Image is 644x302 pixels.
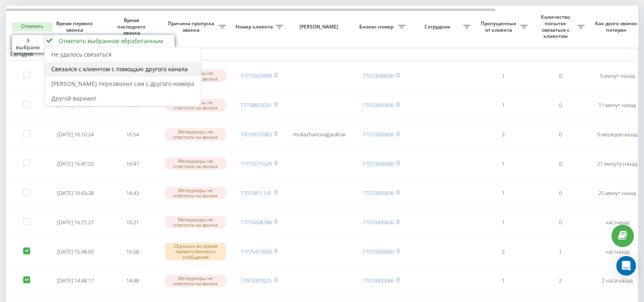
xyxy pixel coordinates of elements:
td: mukazhanovagaukhar [287,120,352,148]
a: 77010000606 [363,101,394,109]
td: 0 [532,179,589,207]
span: Как долго звонок потерян [595,20,639,33]
span: Не удалось связаться [51,50,112,58]
a: 77010000606 [363,248,394,255]
td: [DATE] 16:21:27 [47,208,104,236]
td: 1 [475,179,532,207]
td: 1 [475,62,532,90]
td: 0 [532,92,589,119]
td: 16:47 [104,150,161,177]
span: Сотрудник [413,24,463,30]
span: [PERSON_NAME] [294,24,345,30]
td: 16:54 [104,120,161,148]
td: 15:58 [104,238,161,265]
td: 16:21 [104,208,161,236]
td: [DATE] 16:10:24 [47,120,104,148]
td: 1 [475,92,532,119]
td: 2 [475,238,532,265]
div: Менеджеры не ответили на звонок [165,128,226,140]
td: 1 [475,267,532,295]
td: 14:48 [104,267,161,295]
div: Менеджеры не ответили на звонок [165,275,226,287]
td: 1 [475,208,532,236]
td: 16:43 [104,179,161,207]
td: [DATE] 16:43:38 [47,179,104,207]
div: Менеджеры не ответили на звонок [165,158,226,170]
a: 77473393925 [240,277,272,284]
a: 77010000606 [363,219,394,226]
span: [PERSON_NAME] перезвонил сам с другого номера [51,80,194,88]
span: Номер клиента [234,24,276,30]
div: Сброшен во время приветственного сообщения [165,243,226,260]
a: 77758855031 [240,101,272,109]
td: 1 [532,238,589,265]
span: Другой вариант [51,94,97,102]
a: 77010000606 [363,189,394,197]
div: Менеджеры не ответили на звонок [165,216,226,228]
button: Отменить [12,22,53,31]
td: 1 [475,150,532,177]
a: 77775473900 [240,248,272,255]
td: 0 [532,150,589,177]
td: 0 [532,62,589,90]
a: 77010000606 [363,160,394,167]
a: 77079072983 [240,131,272,138]
span: Количество попыток связаться с клиентом [536,14,577,39]
span: Время первого звонка [53,20,97,33]
span: Бизнес номер [356,24,398,30]
td: 2 [475,120,532,148]
div: Open Intercom Messenger [616,256,636,276]
a: 77010000606 [363,72,394,79]
div: 3 выбрано [12,35,44,53]
span: Причина пропуска звонка [165,20,219,33]
span: Связался с клиентом с помощью другого канала [51,65,188,73]
a: 77010000606 [363,277,394,284]
span: Время последнего звонка [110,17,154,36]
a: 77010000606 [363,131,394,138]
td: [DATE] 16:47:20 [47,150,104,177]
td: [DATE] 15:48:09 [47,238,104,265]
a: 77772920999 [240,72,272,79]
span: Пропущенных от клиента [479,20,520,33]
div: Отметить выбранное обработанным [59,37,163,45]
a: 77770008788 [240,219,272,226]
a: 77772075529 [240,160,272,167]
div: Менеджеры не ответили на звонок [165,187,226,199]
td: 0 [532,208,589,236]
a: 77010811141 [240,189,272,197]
td: 2 [532,267,589,295]
td: [DATE] 14:48:17 [47,267,104,295]
td: 0 [532,120,589,148]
